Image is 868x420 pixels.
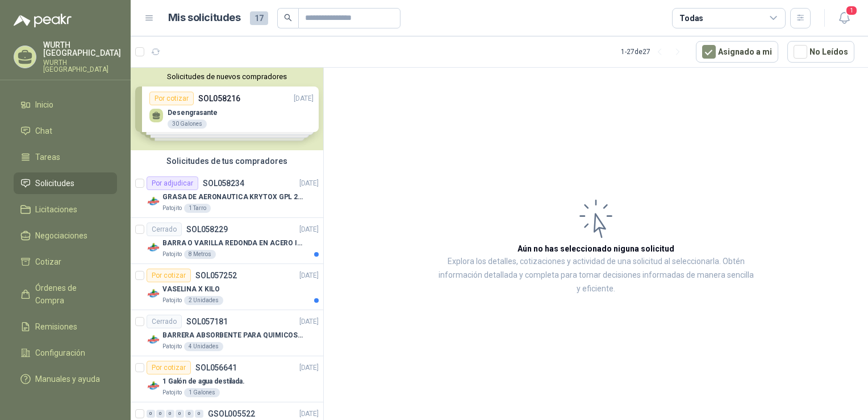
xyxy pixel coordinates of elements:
p: SOL058229 [186,225,228,233]
div: 1 Tarro [184,204,211,213]
div: 0 [176,410,184,418]
a: Inicio [14,94,117,116]
h1: Mis solicitudes [168,10,241,26]
img: Logo peakr [14,14,72,27]
p: 1 Galón de agua destilada. [162,376,245,387]
span: Órdenes de Compra [35,282,106,307]
p: BARRERA ABSORBENTE PARA QUIMICOS (DERRAME DE HIPOCLORITO) [162,330,304,341]
span: Configuración [35,347,85,359]
p: Explora los detalles, cotizaciones y actividad de una solicitud al seleccionarla. Obtén informaci... [437,255,754,296]
p: GSOL005522 [208,410,255,418]
div: 2 Unidades [184,296,223,305]
span: Remisiones [35,320,77,333]
a: Remisiones [14,316,117,337]
div: Por cotizar [147,269,191,282]
p: SOL057181 [186,318,228,326]
p: [DATE] [299,363,319,373]
button: No Leídos [787,41,854,63]
span: Solicitudes [35,177,74,190]
span: Chat [35,125,52,137]
a: Negociaciones [14,225,117,246]
p: [DATE] [299,316,319,327]
p: Patojito [162,388,182,397]
div: Por adjudicar [147,176,198,190]
p: Patojito [162,296,182,305]
p: Patojito [162,204,182,213]
p: Patojito [162,342,182,351]
img: Company Logo [147,287,160,300]
img: Company Logo [147,333,160,347]
p: SOL058234 [203,179,244,187]
p: Patojito [162,250,182,259]
a: Configuración [14,342,117,364]
p: [DATE] [299,178,319,189]
a: CerradoSOL058229[DATE] Company LogoBARRA O VARILLA REDONDA EN ACERO INOXIDABLE DE 2" O 50 MMPatoj... [131,218,323,264]
div: 0 [185,410,194,418]
img: Company Logo [147,241,160,254]
a: Por adjudicarSOL058234[DATE] Company LogoGRASA DE AERONAUTICA KRYTOX GPL 207 (SE ADJUNTA IMAGEN D... [131,172,323,218]
button: Asignado a mi [696,41,778,63]
div: 0 [195,410,203,418]
div: Solicitudes de nuevos compradoresPor cotizarSOL058216[DATE] Desengrasante30 GalonesPor cotizarSOL... [131,68,323,150]
p: [DATE] [299,224,319,235]
div: 0 [166,410,174,418]
div: Solicitudes de tus compradores [131,150,323,172]
span: Manuales y ayuda [35,373,100,385]
div: 1 - 27 de 27 [621,43,687,61]
h3: Aún no has seleccionado niguna solicitud [518,242,674,255]
span: 1 [845,5,858,16]
p: WURTH [GEOGRAPHIC_DATA] [43,41,121,57]
div: 8 Metros [184,250,216,259]
p: [DATE] [299,270,319,281]
a: Órdenes de Compra [14,277,117,311]
div: Por cotizar [147,361,191,374]
img: Company Logo [147,195,160,208]
div: 0 [147,410,155,418]
div: 4 Unidades [184,342,223,351]
div: Cerrado [147,223,182,236]
span: Licitaciones [35,203,77,216]
p: VASELINA X KILO [162,284,220,295]
span: Tareas [35,151,60,163]
a: Chat [14,120,117,142]
span: Negociaciones [35,229,87,242]
p: SOL057252 [195,271,237,279]
div: 0 [156,410,165,418]
div: 1 Galones [184,388,220,397]
span: 17 [250,11,268,25]
button: Solicitudes de nuevos compradores [135,72,319,81]
span: Inicio [35,98,53,111]
p: SOL056641 [195,364,237,372]
span: search [284,14,292,22]
div: Cerrado [147,315,182,328]
a: Licitaciones [14,199,117,220]
a: Solicitudes [14,172,117,194]
button: 1 [834,8,854,28]
div: Todas [679,12,703,24]
p: [DATE] [299,409,319,419]
a: Cotizar [14,251,117,273]
span: Cotizar [35,256,61,268]
a: CerradoSOL057181[DATE] Company LogoBARRERA ABSORBENTE PARA QUIMICOS (DERRAME DE HIPOCLORITO)Patoj... [131,310,323,356]
a: Tareas [14,146,117,168]
a: Manuales y ayuda [14,368,117,390]
p: BARRA O VARILLA REDONDA EN ACERO INOXIDABLE DE 2" O 50 MM [162,238,304,249]
a: Por cotizarSOL057252[DATE] Company LogoVASELINA X KILOPatojito2 Unidades [131,264,323,310]
p: WURTH [GEOGRAPHIC_DATA] [43,59,121,73]
a: Por cotizarSOL056641[DATE] Company Logo1 Galón de agua destilada.Patojito1 Galones [131,356,323,402]
p: GRASA DE AERONAUTICA KRYTOX GPL 207 (SE ADJUNTA IMAGEN DE REFERENCIA) [162,192,304,203]
img: Company Logo [147,379,160,393]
